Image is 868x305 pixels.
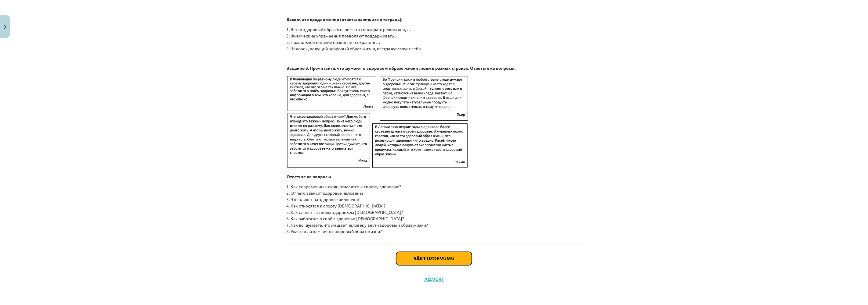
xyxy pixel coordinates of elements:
b: Ответьте на вопросы [287,174,331,179]
li: Что влияет на здоровье человека? [291,197,581,203]
li: Человек, ведущий здоровый образ жизни, всегда чувствует себя … [291,45,581,52]
b: Задание 3. Прочитайте, что думают о здоровом образе жизни люди в разных странах. Ответьте на вопр... [287,65,515,71]
li: Как вы думаете, что мешает человеку вести здоровый образ жизни? [291,222,581,229]
li: Правильное питание позволяет сохранить … [291,39,581,45]
li: Как следят за своим здоровьем [DEMOGRAPHIC_DATA]? [291,209,581,216]
li: От чего зависит здоровье человека? [291,190,581,197]
button: Aizvērt [422,276,446,282]
li: Удаётся ли вам вести здоровый образ жизни? [291,229,581,235]
li: Физические упражнения позволяют поддерживать … [291,33,581,39]
li: Как современные люди относятся к своему здоровью? [291,184,581,190]
strong: Закончите предложения (oтветы запишите в тетрадь): [287,16,402,22]
li: Как относятся к спорту [DEMOGRAPHIC_DATA]? [291,203,581,209]
button: Sākt uzdevumu [396,252,472,265]
li: Как заботятся о своём здоровье [DEMOGRAPHIC_DATA]? [291,216,581,222]
img: icon-close-lesson-0947bae3869378f0d4975bcd49f059093ad1ed9edebbc8119c70593378902aed.svg [4,25,6,29]
li: Вести здоровый образ жизни – это соблюдать режим дня, … [291,26,581,33]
